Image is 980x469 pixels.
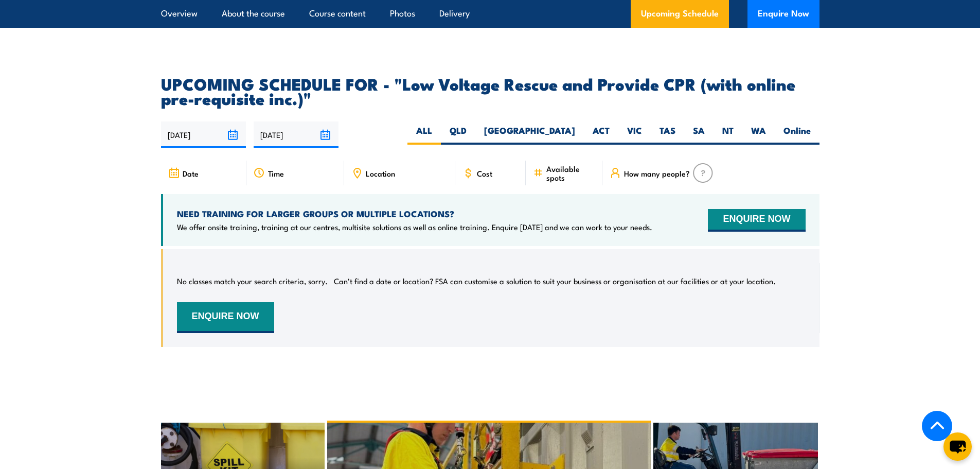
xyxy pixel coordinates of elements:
[366,169,395,178] span: Location
[584,125,618,145] label: ACT
[161,76,819,105] h2: UPCOMING SCHEDULE FOR - "Low Voltage Rescue and Provide CPR (with online pre-requisite inc.)"
[177,302,274,333] button: ENQUIRE NOW
[775,125,819,145] label: Online
[407,125,441,145] label: ALL
[714,125,742,145] label: NT
[618,125,651,145] label: VIC
[684,125,714,145] label: SA
[546,164,595,182] span: Available spots
[708,209,805,232] button: ENQUIRE NOW
[477,169,492,178] span: Cost
[334,276,776,286] p: Can’t find a date or location? FSA can customise a solution to suit your business or organisation...
[177,222,652,232] p: We offer onsite training, training at our centres, multisite solutions as well as online training...
[183,169,199,178] span: Date
[475,125,584,145] label: [GEOGRAPHIC_DATA]
[177,276,328,286] p: No classes match your search criteria, sorry.
[943,432,972,461] button: chat-button
[624,169,690,178] span: How many people?
[161,121,246,148] input: From date
[254,121,338,148] input: To date
[177,208,652,219] h4: NEED TRAINING FOR LARGER GROUPS OR MULTIPLE LOCATIONS?
[651,125,684,145] label: TAS
[441,125,475,145] label: QLD
[742,125,775,145] label: WA
[268,169,284,178] span: Time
